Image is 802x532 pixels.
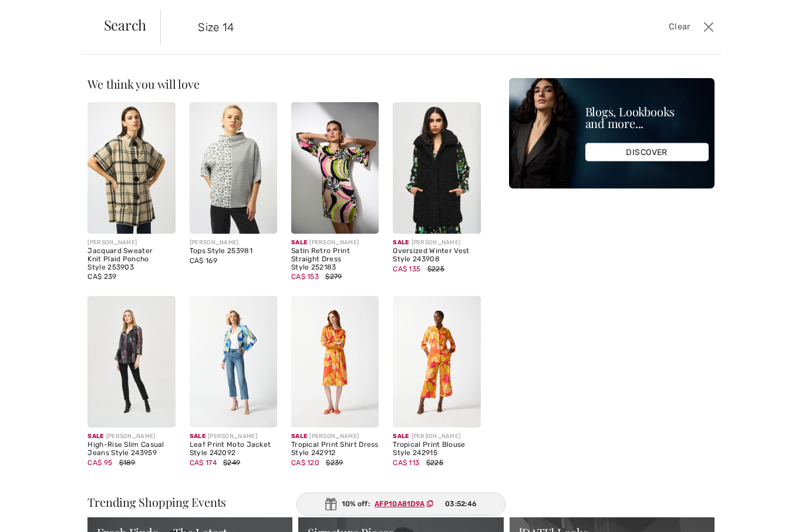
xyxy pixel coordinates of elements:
span: CA$ 239 [87,272,116,281]
img: Gift.svg [325,498,337,510]
button: Close [700,18,717,36]
img: Satin Retro Print Straight Dress Style 252183. Black/Multi [291,102,379,234]
div: [PERSON_NAME] [291,238,379,247]
div: Leaf Print Moto Jacket Style 242092 [190,441,277,457]
div: Jacquard Sweater Knit Plaid Poncho Style 253903 [87,247,175,271]
span: CA$ 113 [393,459,419,467]
div: High-Rise Slim Casual Jeans Style 243959 [87,441,175,457]
span: Clear [669,21,690,33]
img: High-Rise Slim Casual Jeans Style 243959. Black [87,296,175,427]
div: [PERSON_NAME] [87,432,175,441]
img: Leaf Print Moto Jacket Style 242092. Vanilla/Multi [190,296,277,427]
div: Oversized Winter Vest Style 243908 [393,247,480,264]
img: Oversized Winter Vest Style 243908. Black [393,102,480,234]
span: We think you will love [87,76,199,92]
div: [PERSON_NAME] [393,238,480,247]
span: Sale [393,433,409,440]
span: $225 [426,459,443,467]
div: [PERSON_NAME] [190,238,277,247]
span: $239 [326,459,343,467]
div: Blogs, Lookbooks and more... [585,106,709,129]
input: TYPE TO SEARCH [189,9,572,45]
img: Blogs, Lookbooks and more... [509,78,715,188]
span: Sale [393,239,409,246]
div: Tropical Print Shirt Dress Style 242912 [291,441,379,457]
span: CA$ 174 [190,459,217,467]
div: [PERSON_NAME] [87,238,175,247]
span: Sale [190,433,205,440]
span: CA$ 95 [87,459,112,467]
img: Tropical Print Blouse Style 242915. Pink/Multi [393,296,480,427]
img: Jacquard Sweater Knit Plaid Poncho Style 253903. Champagne/black [87,102,175,234]
div: [PERSON_NAME] [291,432,379,441]
div: Tops Style 253981 [190,247,277,255]
img: Tropical Print Shirt Dress Style 242912. Pink/Multi [291,296,379,427]
span: Sale [291,433,307,440]
span: CA$ 153 [291,272,319,281]
div: [PERSON_NAME] [190,432,277,441]
span: Chat [29,8,53,19]
span: Sale [291,239,307,246]
span: CA$ 120 [291,459,319,467]
div: Tropical Print Blouse Style 242915 [393,441,480,457]
div: 10% off: [296,493,506,516]
span: CA$ 169 [190,257,217,265]
ins: AFP10A81D9A [375,500,424,508]
span: $225 [427,265,444,273]
div: DISCOVER [585,143,709,161]
span: $279 [325,272,342,281]
span: Sale [87,433,103,440]
div: Trending Shopping Events [87,496,714,508]
span: Search [104,18,147,32]
img: Joseph Ribkoff Tops Style 253981. VANILLA/GREY [190,102,277,234]
div: Satin Retro Print Straight Dress Style 252183 [291,247,379,271]
span: $249 [223,459,240,467]
span: $189 [119,459,136,467]
span: CA$ 135 [393,265,420,273]
span: 03:52:46 [445,499,477,509]
div: [PERSON_NAME] [393,432,480,441]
